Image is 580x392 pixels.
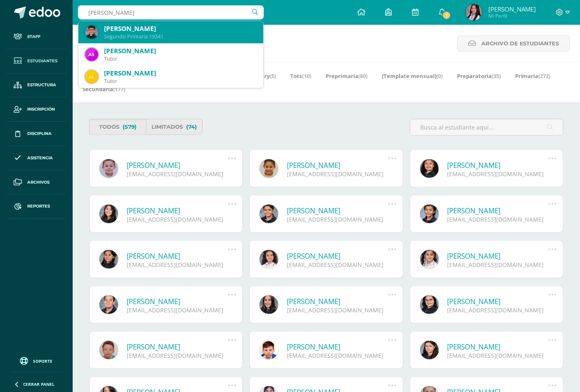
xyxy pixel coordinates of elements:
[447,170,549,178] div: [EMAIL_ADDRESS][DOMAIN_NAME]
[287,261,388,269] div: [EMAIL_ADDRESS][DOMAIN_NAME]
[466,4,482,21] img: 1c4a8e29229ca7cba10d259c3507f649.png
[287,215,388,223] div: [EMAIL_ADDRESS][DOMAIN_NAME]
[127,251,228,261] a: [PERSON_NAME]
[447,306,549,314] div: [EMAIL_ADDRESS][DOMAIN_NAME]
[10,355,63,366] a: Soporte
[85,26,98,39] img: 786bdb1e74f20c789bede9369a06d074.png
[146,119,203,135] a: Limitados(74)
[290,69,311,83] a: Tots(10)
[447,352,549,359] div: [EMAIL_ADDRESS][DOMAIN_NAME]
[287,342,388,352] a: [PERSON_NAME]
[27,155,53,161] span: Asistencia
[27,130,52,137] span: Disciplina
[127,261,228,269] div: [EMAIL_ADDRESS][DOMAIN_NAME]
[127,352,228,359] div: [EMAIL_ADDRESS][DOMAIN_NAME]
[113,85,125,93] span: (177)
[410,119,563,135] input: Busca al estudiante aquí...
[539,72,551,80] span: (272)
[447,251,549,261] a: [PERSON_NAME]
[492,72,501,80] span: (35)
[515,69,551,83] a: Primaria(272)
[27,33,40,40] span: Staff
[7,146,66,170] a: Asistencia
[358,72,367,80] span: (80)
[27,82,56,88] span: Estructura
[302,72,311,80] span: (10)
[442,11,451,20] span: 1
[27,203,50,210] span: Reportes
[287,170,388,178] div: [EMAIL_ADDRESS][DOMAIN_NAME]
[457,69,501,83] a: Preparatoria(35)
[7,170,66,195] a: Archivos
[287,251,388,261] a: [PERSON_NAME]
[382,69,443,83] a: [Template mensual](0)
[7,73,66,98] a: Estructura
[447,261,549,269] div: [EMAIL_ADDRESS][DOMAIN_NAME]
[488,12,536,19] span: Mi Perfil
[127,161,228,170] a: [PERSON_NAME]
[104,55,257,62] div: Tutor
[104,47,257,55] div: [PERSON_NAME]
[287,306,388,314] div: [EMAIL_ADDRESS][DOMAIN_NAME]
[123,119,137,135] span: (579)
[127,297,228,306] a: [PERSON_NAME]
[127,215,228,223] div: [EMAIL_ADDRESS][DOMAIN_NAME]
[481,36,559,51] span: Archivo de Estudiantes
[326,69,367,83] a: Preprimaria(80)
[85,48,98,61] img: 7931caaae7c0f56699c1f481d7e4385d.png
[447,161,549,170] a: [PERSON_NAME]
[447,342,549,352] a: [PERSON_NAME]
[27,58,57,64] span: Estudiantes
[104,78,257,85] div: Tutor
[27,179,50,186] span: Archivos
[447,206,549,215] a: [PERSON_NAME]
[436,72,443,80] span: (0)
[104,24,257,33] div: [PERSON_NAME]
[104,69,257,78] div: [PERSON_NAME]
[83,83,125,96] a: Secundaria(177)
[287,161,388,170] a: [PERSON_NAME]
[89,119,146,135] a: Todos(579)
[287,206,388,215] a: [PERSON_NAME]
[104,33,257,40] div: Segundo Primaria 19341
[27,106,55,113] span: Inscripción
[23,381,54,387] span: Cerrar panel
[447,215,549,223] div: [EMAIL_ADDRESS][DOMAIN_NAME]
[127,206,228,215] a: [PERSON_NAME]
[7,49,66,73] a: Estudiantes
[127,170,228,178] div: [EMAIL_ADDRESS][DOMAIN_NAME]
[78,5,264,19] input: Busca un usuario...
[447,297,549,306] a: [PERSON_NAME]
[186,119,197,135] span: (74)
[7,97,66,122] a: Inscripción
[7,25,66,49] a: Staff
[457,35,570,52] a: Archivo de Estudiantes
[33,358,53,364] span: Soporte
[488,5,536,13] span: [PERSON_NAME]
[7,122,66,146] a: Disciplina
[85,70,98,83] img: 211702ef0226a244ccdf562fae992e6b.png
[270,72,276,80] span: (5)
[127,306,228,314] div: [EMAIL_ADDRESS][DOMAIN_NAME]
[287,297,388,306] a: [PERSON_NAME]
[127,342,228,352] a: [PERSON_NAME]
[7,194,66,219] a: Reportes
[287,352,388,359] div: [EMAIL_ADDRESS][DOMAIN_NAME]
